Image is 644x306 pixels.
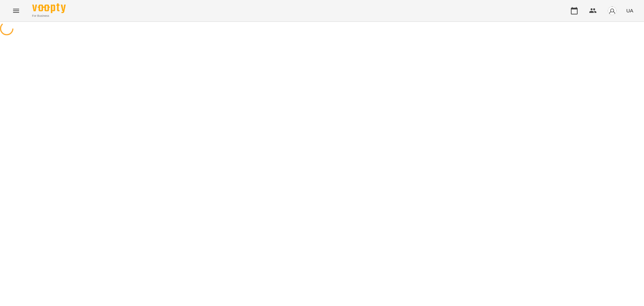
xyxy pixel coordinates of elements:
[8,3,24,19] button: Menu
[32,3,66,13] img: Voopty Logo
[607,6,617,15] img: avatar_s.png
[624,4,636,17] button: UA
[32,14,66,18] span: For Business
[626,7,633,14] span: UA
